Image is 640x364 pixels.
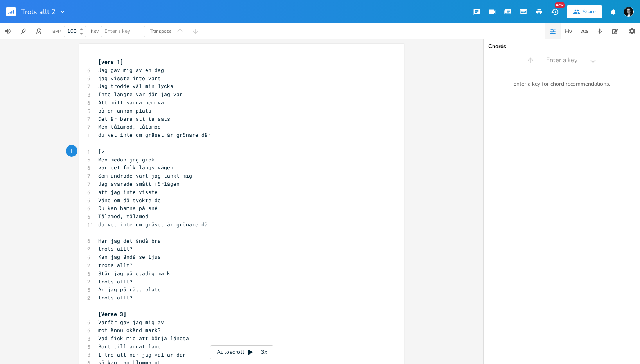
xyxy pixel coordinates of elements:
span: var det folk längs vägen [98,164,173,171]
span: Men tålamod, tålamod [98,123,161,130]
span: trots allt? [98,262,133,269]
span: Är jag på rätt plats [98,286,161,293]
div: BPM [52,29,61,34]
img: Marianne Milde [624,7,634,17]
span: trots allt? [98,245,133,252]
span: Står jag på stadig mark [98,270,170,277]
div: Enter a key for chord recommendations. [484,76,640,92]
span: Enter a key [546,56,577,65]
span: trots allt? [98,278,133,285]
span: Bort till annat land [98,343,161,350]
span: Inte längre var där jag var [98,91,183,98]
span: mot ännu okänd mark? [98,326,161,334]
span: att jag inte visste [98,188,158,195]
span: du vet inte om gräset är grönare där [98,131,211,138]
span: Att mitt sanna hem var [98,99,167,106]
span: du vet inte om gräset är grönare där [98,221,211,228]
span: [v [98,148,104,155]
span: Jag trodde väl min lycka [98,82,173,90]
span: Du kan hamna på sné [98,204,158,212]
span: Men medan jag gick [98,156,155,163]
div: Transpose [150,29,171,34]
span: Enter a key [104,28,130,35]
div: Autoscroll [210,345,273,359]
span: trots allt? [98,294,133,301]
span: Kan jag ändå se ljus [98,253,161,260]
div: New [555,2,565,8]
span: Har jag det ändå bra [98,237,161,244]
span: Som undrade vart jag tänkt mig [98,172,192,179]
div: Share [582,8,596,15]
span: Varför gav jag mig av [98,319,164,326]
span: Vad fick mig att börja längta [98,335,189,342]
span: Vänd om då tyckte de [98,197,161,204]
span: [Verse 3] [98,310,126,317]
span: [vers 1] [98,58,123,65]
span: I tro att när jag väl är där [98,351,186,358]
div: Chords [488,44,635,49]
span: Trots allt 2 [21,8,56,15]
button: Share [567,5,602,18]
span: jag visste inte vart [98,75,161,82]
button: New [547,5,563,19]
div: Key [91,29,99,34]
span: Jag svarade smått förlägen [98,180,180,187]
span: Det är bara att ta sats [98,115,170,122]
span: Jag gav mig av en dag [98,66,164,74]
span: på en annan plats [98,107,151,114]
div: 3x [257,345,271,359]
span: Tålamod, tålamod [98,213,148,220]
